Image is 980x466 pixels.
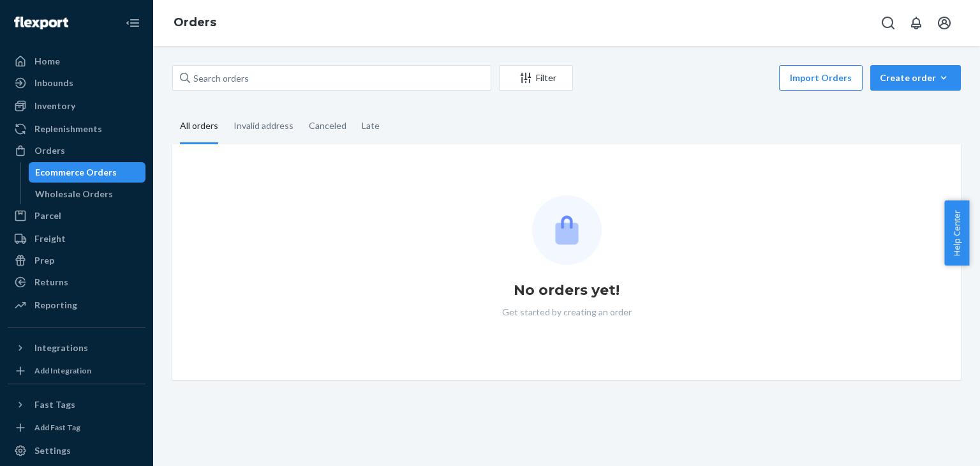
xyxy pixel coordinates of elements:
[779,65,863,91] button: Import Orders
[499,65,573,91] button: Filter
[172,65,491,91] input: Search orders
[8,338,145,358] button: Integrations
[34,77,73,89] div: Inbounds
[34,55,60,68] div: Home
[8,229,145,249] a: Freight
[34,144,65,157] div: Orders
[8,206,145,226] a: Parcel
[875,10,901,36] button: Open Search Box
[944,200,969,266] button: Help Center
[500,71,572,84] div: Filter
[8,51,145,71] a: Home
[34,100,75,112] div: Inventory
[34,232,66,245] div: Freight
[35,188,113,200] div: Wholesale Orders
[903,10,929,36] button: Open notifications
[174,15,216,29] a: Orders
[8,96,145,116] a: Inventory
[8,140,145,161] a: Orders
[34,398,75,411] div: Fast Tags
[532,195,602,265] img: Empty list
[34,342,88,354] div: Integrations
[514,280,620,301] h1: No orders yet!
[34,422,80,433] div: Add Fast Tag
[8,440,145,461] a: Settings
[362,109,380,142] div: Late
[180,109,218,144] div: All orders
[8,295,145,315] a: Reporting
[34,123,102,135] div: Replenishments
[34,365,91,376] div: Add Integration
[34,299,77,312] div: Reporting
[35,166,117,179] div: Ecommerce Orders
[34,444,71,457] div: Settings
[34,276,68,289] div: Returns
[309,109,346,142] div: Canceled
[234,109,293,142] div: Invalid address
[8,73,145,93] a: Inbounds
[163,4,226,41] ol: breadcrumbs
[8,363,145,379] a: Add Integration
[8,272,145,292] a: Returns
[34,254,54,267] div: Prep
[870,65,961,91] button: Create order
[8,420,145,435] a: Add Fast Tag
[14,17,68,29] img: Flexport logo
[880,71,951,84] div: Create order
[8,395,145,415] button: Fast Tags
[29,184,146,204] a: Wholesale Orders
[29,162,146,183] a: Ecommerce Orders
[34,209,61,222] div: Parcel
[8,119,145,139] a: Replenishments
[8,250,145,271] a: Prep
[502,306,632,319] p: Get started by creating an order
[932,10,957,36] button: Open account menu
[120,10,145,36] button: Close Navigation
